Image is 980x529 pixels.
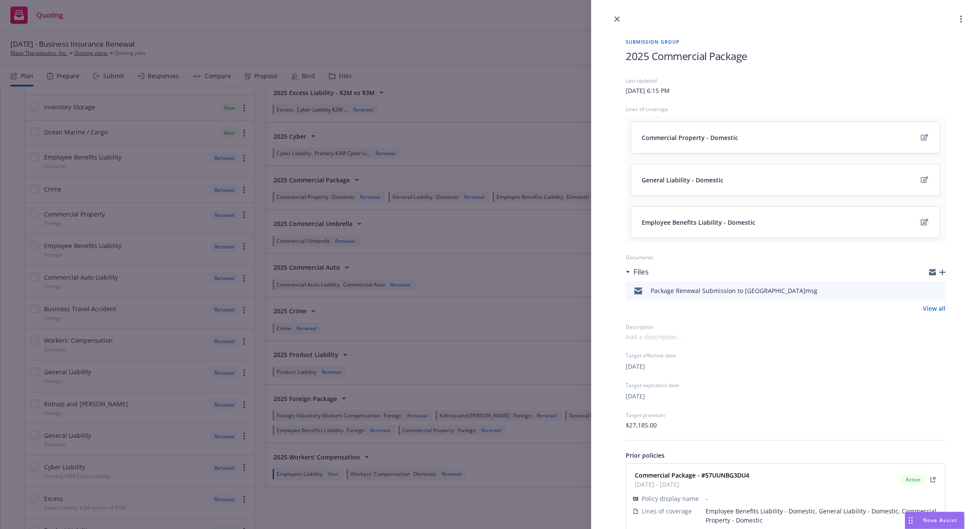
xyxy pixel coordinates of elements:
button: [DATE] [626,392,645,401]
button: [DATE] [626,362,645,371]
div: Target premium [626,411,945,419]
span: $27,185.00 [626,421,657,430]
button: download file [920,286,927,296]
div: Lines of coverage [626,105,945,113]
button: Nova Assist [905,512,964,529]
span: - [706,494,938,503]
div: Target effective date [626,352,945,359]
span: Employee Benefits Liability - Domestic, General Liability - Domestic, Commercial Property - Domestic [706,507,938,525]
a: more [956,14,966,24]
span: 2025 Commercial Package [626,49,747,63]
span: General Liability - Domestic [642,175,723,185]
a: close [612,14,622,24]
span: Commercial Property - Domestic [642,133,738,142]
span: Submission group [626,38,945,45]
div: Files [626,266,649,277]
strong: Commercial Package - #57UUNBG3DU4 [635,471,749,479]
a: edit [919,217,929,227]
span: Employee Benefits Liability - Domestic [642,218,755,227]
span: [DATE] - [DATE] [635,480,749,489]
a: View all [923,304,945,313]
div: Target expiration date [626,382,945,389]
a: View Policy [928,475,938,485]
div: Description [626,323,945,331]
span: Lines of coverage [642,507,692,516]
div: Drag to move [905,512,916,529]
span: Policy display name [642,494,699,503]
div: Prior policies [626,451,945,460]
button: preview file [934,286,942,296]
h3: Files [633,266,649,277]
a: edit [919,175,929,185]
div: Package Renewal Submission to [GEOGRAPHIC_DATA]msg [651,286,818,295]
span: Nova Assist [923,516,957,524]
a: edit [919,132,929,143]
div: [DATE] 6:15 PM [626,86,670,95]
span: Active [904,476,922,484]
div: Last updated [626,77,945,84]
div: Documents [626,254,945,261]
